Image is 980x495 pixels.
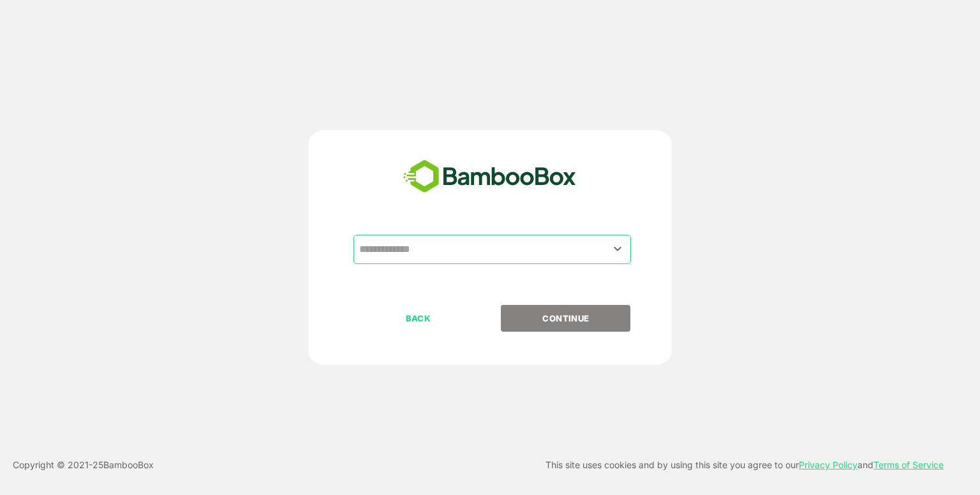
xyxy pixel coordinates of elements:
[353,305,483,332] button: BACK
[501,305,630,332] button: CONTINUE
[609,240,627,258] button: Open
[873,459,944,470] a: Terms of Service
[355,311,482,325] p: BACK
[799,459,857,470] a: Privacy Policy
[502,311,630,325] p: CONTINUE
[13,457,154,473] p: Copyright © 2021- 25 BambooBox
[546,457,944,473] p: This site uses cookies and by using this site you agree to our and
[396,156,583,198] img: bamboobox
